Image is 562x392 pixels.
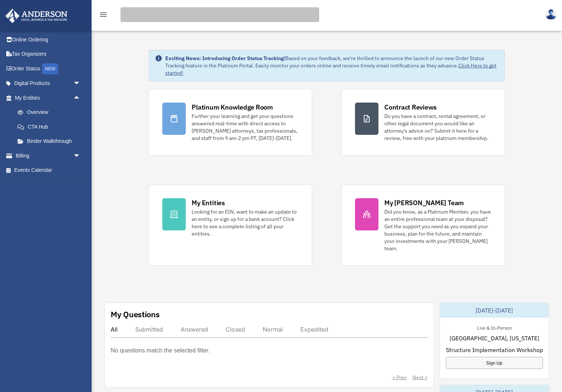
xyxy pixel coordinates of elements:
[341,185,505,266] a: My [PERSON_NAME] Team Did you know, as a Platinum Member, you have an entire professional team at...
[5,163,92,178] a: Events Calendar
[99,10,108,19] i: menu
[546,9,557,20] img: User Pic
[73,76,88,91] span: arrow_drop_down
[384,198,464,207] div: My [PERSON_NAME] Team
[450,334,539,343] span: [GEOGRAPHIC_DATA], [US_STATE]
[149,185,312,266] a: My Entities Looking for an EIN, want to make an update to an entity, or sign up for a bank accoun...
[384,208,491,252] div: Did you know, as a Platinum Member, you have an entire professional team at your disposal? Get th...
[471,323,518,331] div: Live & In-Person
[181,326,208,333] div: Answered
[5,61,92,76] a: Order StatusNEW
[10,134,92,149] a: Binder Walkthrough
[42,63,58,74] div: NEW
[3,9,70,23] img: Anderson Advisors Platinum Portal
[192,198,225,207] div: My Entities
[111,309,160,320] div: My Questions
[73,90,88,106] span: arrow_drop_up
[165,55,285,62] strong: Exciting News: Introducing Order Status Tracking!
[122,10,130,18] i: search
[192,112,299,142] div: Further your learning and get your questions answered real-time with direct access to [PERSON_NAM...
[384,112,491,142] div: Do you have a contract, rental agreement, or other legal document you would like an attorney's ad...
[384,103,437,112] div: Contract Reviews
[165,55,498,77] div: Based on your feedback, we're thrilled to announce the launch of our new Order Status Tracking fe...
[165,62,496,76] a: Click Here to get started!
[99,13,108,19] a: menu
[111,326,118,333] div: All
[446,357,543,369] a: Sign Up
[5,47,92,62] a: Tax Organizers
[111,345,210,356] p: No questions match the selected filter.
[10,105,92,120] a: Overview
[192,208,299,237] div: Looking for an EIN, want to make an update to an entity, or sign up for a bank account? Click her...
[5,90,92,105] a: My Entitiesarrow_drop_up
[73,148,88,163] span: arrow_drop_down
[341,89,505,155] a: Contract Reviews Do you have a contract, rental agreement, or other legal document you would like...
[5,76,92,91] a: Digital Productsarrow_drop_down
[300,326,328,333] div: Expedited
[10,119,92,134] a: CTA Hub
[192,103,273,112] div: Platinum Knowledge Room
[135,326,163,333] div: Submitted
[226,326,245,333] div: Closed
[446,345,543,354] span: Structure Implementation Workshop
[149,89,312,155] a: Platinum Knowledge Room Further your learning and get your questions answered real-time with dire...
[5,148,92,163] a: Billingarrow_drop_down
[263,326,283,333] div: Normal
[5,32,92,47] a: Online Ordering
[440,303,549,318] div: [DATE]-[DATE]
